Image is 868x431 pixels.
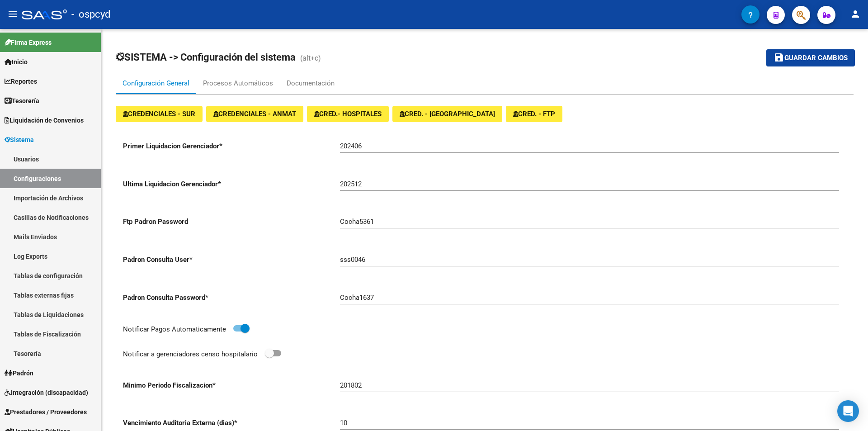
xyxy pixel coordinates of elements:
span: Inicio [5,57,28,67]
p: Ultima Liquidacion Gerenciador [123,179,340,189]
button: CREDENCIALES - SUR [116,106,203,122]
mat-icon: person [850,9,861,19]
span: SISTEMA -> Configuración del sistema [116,52,296,63]
span: CREDENCIALES - SUR [123,110,195,118]
span: CRED.- HOSPITALES [314,110,382,118]
span: (alt+c) [300,54,321,62]
span: Sistema [5,135,34,145]
button: CREDENCIALES - ANMAT [206,106,303,122]
div: Procesos Automáticos [203,78,273,88]
span: CRED. - [GEOGRAPHIC_DATA] [400,110,495,118]
mat-icon: menu [7,9,18,19]
p: Padron Consulta Password [123,293,340,303]
p: Ftp Padron Password [123,217,340,227]
button: Guardar cambios [766,49,855,66]
p: Padron Consulta User [123,255,340,265]
span: Reportes [5,76,37,86]
span: Firma Express [5,38,52,47]
button: CRED. - [GEOGRAPHIC_DATA] [392,106,502,122]
div: Open Intercom Messenger [837,400,859,422]
span: Notificar Pagos Automaticamente [123,325,226,333]
p: Minimo Periodo Fiscalizacion [123,380,340,390]
span: Prestadores / Proveedores [5,407,87,417]
mat-icon: save [774,52,784,63]
span: CREDENCIALES - ANMAT [213,110,296,118]
p: Vencimiento Auditoria Externa (dias) [123,418,340,428]
span: Notificar a gerenciadores censo hospitalario [123,350,258,358]
span: CRED. - FTP [513,110,555,118]
p: Primer Liquidacion Gerenciador [123,141,340,151]
button: CRED.- HOSPITALES [307,106,389,122]
span: Integración (discapacidad) [5,388,88,398]
div: Configuración General [123,78,189,88]
button: CRED. - FTP [506,106,562,122]
span: - ospcyd [71,5,110,24]
span: Guardar cambios [784,54,848,62]
div: Documentación [287,78,335,88]
span: Liquidación de Convenios [5,115,84,125]
span: Tesorería [5,96,39,106]
span: Padrón [5,368,33,378]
